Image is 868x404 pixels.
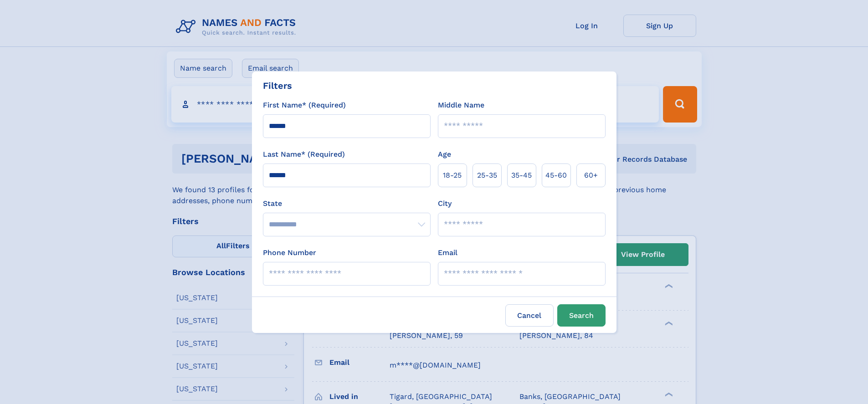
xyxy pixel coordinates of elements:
[545,170,567,181] span: 45‑60
[505,304,554,327] label: Cancel
[584,170,598,181] span: 60+
[443,170,462,181] span: 18‑25
[438,149,451,160] label: Age
[263,247,316,258] label: Phone Number
[263,198,431,209] label: State
[438,100,484,111] label: Middle Name
[477,170,497,181] span: 25‑35
[511,170,532,181] span: 35‑45
[263,149,345,160] label: Last Name* (Required)
[263,79,292,92] div: Filters
[263,100,346,111] label: First Name* (Required)
[438,247,457,258] label: Email
[438,198,452,209] label: City
[557,304,606,327] button: Search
